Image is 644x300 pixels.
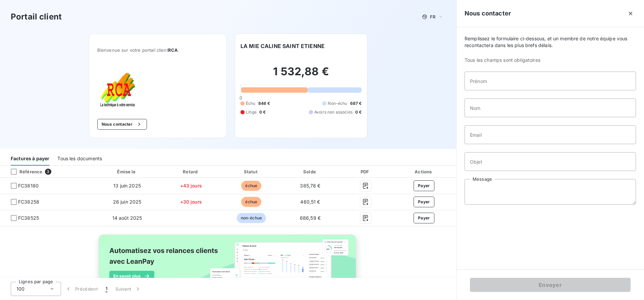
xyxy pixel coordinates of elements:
[465,72,636,90] input: placeholder
[246,100,256,106] span: Échu
[11,11,62,23] h3: Portail client
[258,100,270,106] span: 846 €
[465,152,636,171] input: placeholder
[465,9,511,18] h5: Nous contacter
[106,286,107,292] span: 1
[111,282,145,296] button: Suivant
[350,100,362,106] span: 687 €
[112,215,142,221] span: 14 août 2025
[18,199,39,205] span: FC38258
[180,183,202,188] span: +43 jours
[237,213,266,223] span: non-échue
[300,199,320,205] span: 460,51 €
[414,213,434,223] button: Payer
[465,35,636,49] span: Remplissez le formulaire ci-dessous, et un membre de notre équipe vous recontactera dans les plus...
[355,109,362,115] span: 0 €
[300,215,321,221] span: 686,59 €
[465,125,636,144] input: placeholder
[11,152,49,166] div: Factures à payer
[97,69,140,108] img: Company logo
[113,199,142,205] span: 26 juin 2025
[18,215,39,221] span: FC38525
[241,181,261,191] span: échue
[393,168,455,175] div: Actions
[300,183,320,188] span: 385,78 €
[18,182,39,189] span: FC38180
[95,168,159,175] div: Émise le
[282,168,338,175] div: Solde
[97,119,147,130] button: Nous contacter
[314,109,353,115] span: Avoirs non associés
[430,14,435,19] span: FR
[341,168,390,175] div: PDF
[470,278,631,292] button: Envoyer
[414,197,434,207] button: Payer
[465,57,636,63] span: Tous les champs sont obligatoires
[102,282,111,296] button: 1
[414,180,434,191] button: Payer
[465,98,636,117] input: placeholder
[246,109,257,115] span: Litige
[259,109,266,115] span: 0 €
[168,47,178,53] span: RCA
[162,168,220,175] div: Retard
[61,282,102,296] button: Précédent
[113,183,141,188] span: 13 juin 2025
[5,169,42,175] div: Référence
[240,42,325,50] h6: LA MIE CALINE SAINT ETIENNE
[328,100,347,106] span: Non-échu
[239,95,242,100] span: 0
[180,199,202,205] span: +30 jours
[223,168,280,175] div: Statut
[16,286,24,292] span: 100
[240,65,362,85] h2: 1 532,88 €
[241,197,261,207] span: échue
[57,152,102,166] div: Tous les documents
[45,169,51,175] span: 3
[97,47,218,53] span: Bienvenue sur votre portail client .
